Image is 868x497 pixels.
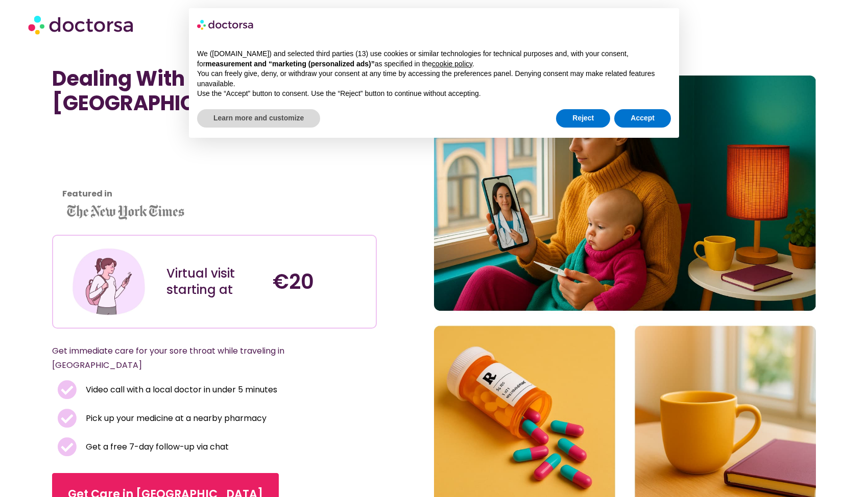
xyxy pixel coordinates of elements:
p: We ([DOMAIN_NAME]) and selected third parties (13) use cookies or similar technologies for techni... [197,49,671,69]
button: Accept [614,109,671,128]
a: cookie policy [432,60,472,68]
img: Illustration depicting a young woman in a casual outfit, engaged with her smartphone. She has a p... [70,243,147,320]
strong: Featured in [62,188,112,200]
h4: €20 [273,269,368,294]
p: You can freely give, deny, or withdraw your consent at any time by accessing the preferences pane... [197,69,671,89]
button: Reject [556,109,610,128]
span: Get a free 7-day follow-up via chat [83,440,229,454]
strong: measurement and “marketing (personalized ads)” [205,60,374,68]
button: Learn more and customize [197,109,320,128]
span: Pick up your medicine at a nearby pharmacy [83,411,267,426]
img: logo [197,16,254,33]
span: Video call with a local doctor in under 5 minutes [83,383,277,397]
iframe: Customer reviews powered by Trustpilot [57,131,149,207]
p: Use the “Accept” button to consent. Use the “Reject” button to continue without accepting. [197,89,671,99]
p: Get immediate care for your sore throat while traveling in [GEOGRAPHIC_DATA] [52,344,352,372]
h1: Dealing With a Sore Throat in [GEOGRAPHIC_DATA] [52,66,377,115]
div: Virtual visit starting at [166,265,262,298]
